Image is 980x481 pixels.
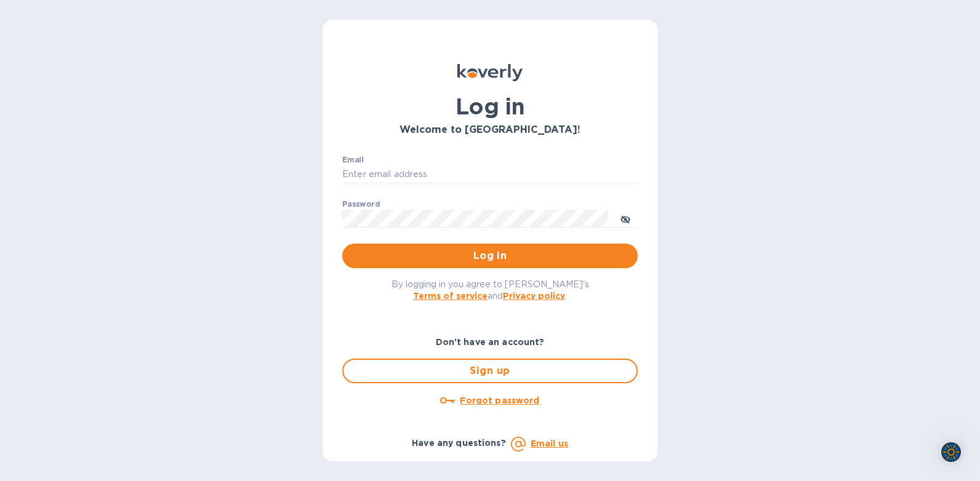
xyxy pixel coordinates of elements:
[457,64,523,81] img: Koverly
[503,291,565,301] a: Privacy policy
[531,439,568,448] a: Email us
[342,165,638,184] input: Enter email address
[619,169,629,179] img: npw-badge-icon-locked.svg
[613,206,638,231] button: toggle password visibility
[413,291,488,301] a: Terms of service
[436,337,545,347] b: Don't have an account?
[392,279,589,301] span: By logging in you agree to [PERSON_NAME]'s and .
[342,244,638,268] button: Log in
[412,438,506,448] b: Have any questions?
[342,93,638,119] h1: Log in
[342,156,364,164] label: Email
[352,248,628,263] span: Log in
[460,396,539,405] u: Forgot password
[353,364,627,378] span: Sign up
[590,213,600,223] img: npw-badge-icon-locked.svg
[342,124,638,136] h3: Welcome to [GEOGRAPHIC_DATA]!
[342,359,638,383] button: Sign up
[342,201,380,208] label: Password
